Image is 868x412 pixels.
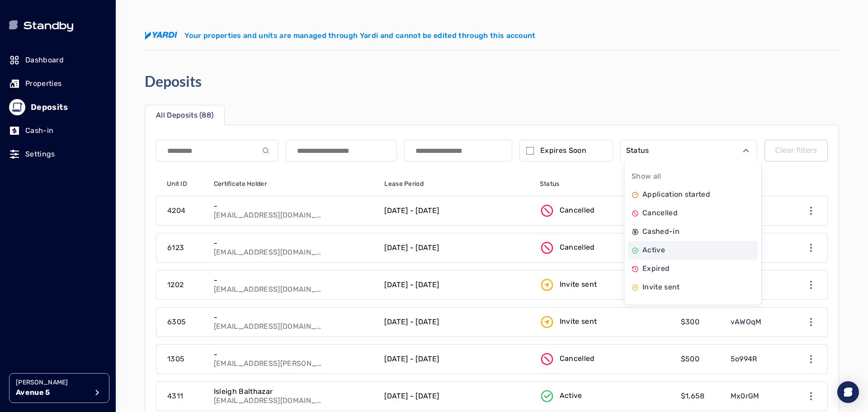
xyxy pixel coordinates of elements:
[208,345,379,374] a: -[EMAIL_ADDRESS][PERSON_NAME][DOMAIN_NAME]
[214,276,322,285] p: -
[167,242,184,253] p: 6123
[167,180,187,189] span: Unit ID
[379,308,534,336] a: [DATE] - [DATE]
[25,125,53,136] p: Cash-in
[642,208,678,218] p: Cancelled
[642,300,674,311] p: Rejected
[379,233,534,262] a: [DATE] - [DATE]
[534,196,675,225] a: Cancelled
[208,196,379,225] a: -[EMAIL_ADDRESS][DOMAIN_NAME]
[731,317,762,327] p: vAWOqM
[379,382,534,411] a: [DATE] - [DATE]
[731,354,757,365] p: 5o994R
[208,382,379,411] a: Isleigh Balthazar[EMAIL_ADDRESS][DOMAIN_NAME]
[384,242,439,253] p: [DATE] - [DATE]
[384,279,439,290] p: [DATE] - [DATE]
[156,233,208,262] a: 6123
[725,345,788,374] a: 5o994R
[560,353,595,364] p: Cancelled
[214,313,322,322] p: -
[632,171,661,182] span: Show all
[534,345,675,374] a: Cancelled
[384,317,439,327] p: [DATE] - [DATE]
[156,308,208,336] a: 6305
[214,248,322,257] p: [EMAIL_ADDRESS][DOMAIN_NAME]
[560,316,597,327] p: Invite sent
[9,74,107,94] a: Properties
[156,345,208,374] a: 1305
[379,345,534,374] a: [DATE] - [DATE]
[379,196,534,225] a: [DATE] - [DATE]
[167,317,186,327] p: 6305
[184,30,536,41] p: Your properties and units are managed through Yardi and cannot be edited through this account
[837,381,859,403] div: Open Intercom Messenger
[560,390,582,401] p: Active
[534,233,675,262] a: Cancelled
[9,50,107,70] a: Dashboard
[156,110,213,121] p: All Deposits (88)
[214,387,322,396] p: Isleigh Balthazar
[560,242,595,253] p: Cancelled
[156,196,208,225] a: 4204
[25,149,55,160] p: Settings
[25,55,64,66] p: Dashboard
[214,285,322,294] p: [EMAIL_ADDRESS][DOMAIN_NAME]
[384,354,439,365] p: [DATE] - [DATE]
[214,180,267,189] span: Certificate Holder
[731,391,759,402] p: Mx0rGM
[208,233,379,262] a: -[EMAIL_ADDRESS][DOMAIN_NAME]
[214,350,322,359] p: -
[675,308,725,336] a: $300
[214,239,322,248] p: -
[167,279,184,290] p: 1202
[214,396,322,405] p: [EMAIL_ADDRESS][DOMAIN_NAME]
[642,226,679,237] p: Cashed-in
[9,373,109,403] button: [PERSON_NAME]Avenue 5
[620,140,757,161] button: Select open
[379,270,534,299] a: [DATE] - [DATE]
[642,282,680,293] p: Invite sent
[214,322,322,331] p: [EMAIL_ADDRESS][DOMAIN_NAME]
[534,270,675,299] a: Invite sent
[156,382,208,411] a: 4311
[725,382,788,411] a: Mx0rGM
[675,382,725,411] a: $1,658
[534,382,675,411] a: Active
[214,202,322,211] p: -
[681,354,699,365] p: $500
[540,180,560,189] span: Status
[9,97,107,117] a: Deposits
[31,101,68,114] p: Deposits
[642,263,670,274] p: Expired
[167,391,183,402] p: 4311
[642,189,710,200] p: Application started
[214,211,322,220] p: [EMAIL_ADDRESS][DOMAIN_NAME]
[681,391,705,402] p: $1,658
[725,308,788,336] a: vAWOqM
[560,205,595,216] p: Cancelled
[16,378,88,387] p: [PERSON_NAME]
[16,387,88,398] p: Avenue 5
[560,279,597,290] p: Invite sent
[167,205,185,216] p: 4204
[628,166,758,301] div: Suggestions
[156,270,208,299] a: 1202
[208,270,379,299] a: -[EMAIL_ADDRESS][DOMAIN_NAME]
[208,308,379,336] a: -[EMAIL_ADDRESS][DOMAIN_NAME]
[384,205,439,216] p: [DATE] - [DATE]
[214,359,322,368] p: [EMAIL_ADDRESS][PERSON_NAME][DOMAIN_NAME]
[9,144,107,164] a: Settings
[167,354,184,365] p: 1305
[145,32,177,40] img: yardi
[675,345,725,374] a: $500
[145,72,202,90] h4: Deposits
[540,145,586,156] label: Expires Soon
[534,308,675,336] a: Invite sent
[642,245,665,256] p: Active
[626,145,649,156] label: Status
[681,317,699,327] p: $300
[25,78,61,89] p: Properties
[384,180,423,189] span: Lease Period
[384,391,439,402] p: [DATE] - [DATE]
[9,121,107,141] a: Cash-in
